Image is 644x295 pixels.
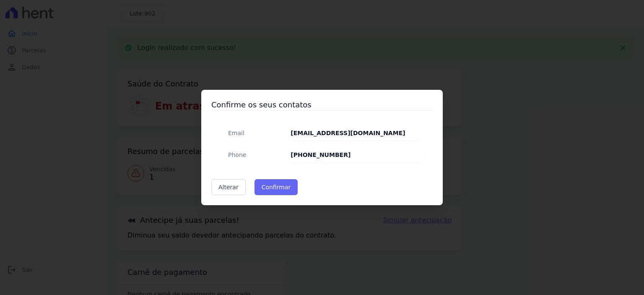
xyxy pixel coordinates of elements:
[228,130,244,136] span: translation missing: pt-BR.public.contracts.modal.confirmation.email
[228,151,246,158] span: translation missing: pt-BR.public.contracts.modal.confirmation.phone
[211,100,433,110] h3: Confirme os seus contatos
[291,151,351,158] strong: [PHONE_NUMBER]
[254,179,298,195] button: Confirmar
[211,179,246,195] a: Alterar
[291,130,405,136] strong: [EMAIL_ADDRESS][DOMAIN_NAME]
